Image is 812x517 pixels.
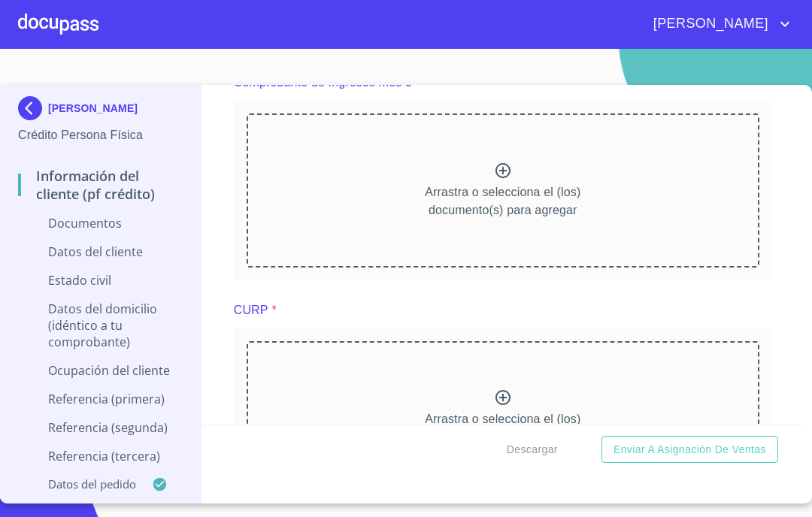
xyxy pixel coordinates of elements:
p: Arrastra o selecciona el (los) documento(s) para agregar [425,410,580,446]
p: Datos del domicilio (idéntico a tu comprobante) [18,301,183,350]
p: Estado Civil [18,272,183,289]
p: Referencia (segunda) [18,419,183,436]
p: Documentos [18,215,183,231]
span: Descargar [507,440,558,459]
button: Enviar a Asignación de Ventas [601,436,778,464]
p: Crédito Persona Física [18,126,183,144]
span: [PERSON_NAME] [642,12,776,36]
span: Enviar a Asignación de Ventas [614,440,766,459]
div: [PERSON_NAME] [18,96,183,126]
button: account of current user [642,12,794,36]
p: Referencia (tercera) [18,448,183,464]
p: [PERSON_NAME] [48,102,138,114]
p: CURP [234,301,268,319]
p: Ocupación del Cliente [18,362,183,379]
p: Datos del cliente [18,243,183,260]
p: Referencia (primera) [18,391,183,407]
p: Datos del pedido [18,476,152,491]
button: Descargar [501,436,564,464]
p: Arrastra o selecciona el (los) documento(s) para agregar [425,183,580,219]
p: Información del cliente (PF crédito) [18,167,183,203]
img: Docupass spot blue [18,96,48,120]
